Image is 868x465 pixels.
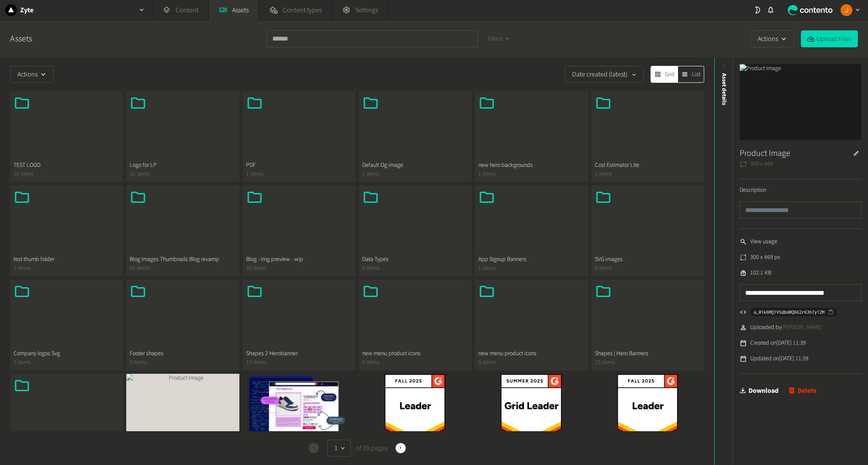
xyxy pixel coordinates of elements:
span: a_01k6MQ1V5dbd0Q662r63h7y12M [754,308,825,316]
button: 1 [327,440,351,457]
button: Blog Images Thumbnails Blog revamp65 items [126,185,239,276]
span: Shapes | Hero Banners [595,349,701,358]
button: Shapes | Hero Banners15 items [591,280,704,370]
time: [DATE] 11:39 [776,339,806,347]
button: Shapes 2 Herobanner17 items [243,280,355,370]
img: Zyte [5,4,17,16]
span: 1 items [478,264,584,273]
span: 6 items [478,358,584,367]
span: 65 items [130,264,236,273]
span: Blog - Img preview - wip [246,255,352,264]
button: Actions [10,66,54,83]
span: 102.1 KB [750,269,771,277]
a: View usage [740,237,777,246]
h3: Product Image [740,147,790,160]
span: Data Types [362,255,468,264]
span: SVG images [595,255,701,264]
span: Default Og image [362,161,468,170]
span: List [692,70,700,79]
button: Date created (latest) [565,66,644,83]
button: Actions [751,30,794,47]
img: Josu Escalada [841,4,852,16]
img: Product Image [740,64,861,140]
button: PDF1 items [243,91,355,182]
button: Filters [481,31,516,47]
button: new menu product icons6 items [475,280,588,370]
button: Cost Estimator Lite2 items [591,91,704,182]
button: SVG images8 items [591,185,704,276]
span: 15 items [595,358,701,367]
button: Company logos Svg7 items [10,280,123,370]
button: new menu product icons0 items [359,280,472,370]
span: 300 x 469 [740,160,773,169]
span: App SIgnup Banners [478,255,584,264]
span: View usage [750,237,777,246]
span: 1 items [478,170,584,179]
button: Logo for LP10 items [126,91,239,182]
span: Settings [355,5,378,15]
button: Data Types6 items [359,185,472,276]
span: 2 items [595,170,701,179]
button: TEST LOGO10 items [10,91,123,182]
button: a_01k6MQ1V5dbd0Q662r63h7y12M [750,308,837,316]
time: [DATE] 11:39 [779,354,808,363]
span: Grid [665,70,675,79]
button: Delete [789,382,816,399]
span: Logo for LP [130,161,236,170]
button: Default Og image1 items [359,91,472,182]
span: 1 items [362,170,468,179]
span: Footer shapes [130,349,236,358]
span: new menu product icons [478,349,584,358]
button: Blog - Img preview - wip20 items [243,185,355,276]
span: 7 items [14,358,119,367]
span: 300 x 469 px [750,253,780,262]
span: test thumb folder [14,255,119,264]
span: 8 items [595,264,701,273]
button: new hero backgrounds1 items [475,91,588,182]
h2: Zyte [20,5,33,15]
span: new hero backgrounds [478,161,584,170]
span: Uploaded by [750,323,822,332]
button: Footer shapes3 items [126,280,239,370]
button: App SIgnup Banners1 items [475,185,588,276]
span: Cost Estimator Lite [595,161,701,170]
span: Asset details [720,73,729,105]
span: 1 items [14,264,119,273]
span: Shapes 2 Herobanner [246,349,352,358]
button: test thumb folder1 items [10,185,123,276]
span: [PERSON_NAME] [781,323,822,332]
span: PDF [246,161,352,170]
button: Upload Files [801,30,858,47]
a: Download [740,382,778,399]
span: 6 items [362,264,468,273]
span: 1 items [246,170,352,179]
span: TEST LOGO [14,161,119,170]
span: Updated on [750,354,808,363]
span: 3 items [130,358,236,367]
span: 10 items [130,170,236,179]
span: 20 items [246,264,352,273]
a: Assets [10,33,32,45]
span: 0 items [362,358,468,367]
span: 17 items [246,358,352,367]
span: Created on [750,339,806,348]
span: Company logos Svg [14,349,119,358]
label: Description [740,186,766,195]
span: of 39 pages [354,443,387,453]
span: 10 items [14,170,119,179]
span: Content types [283,5,322,15]
span: Blog Images Thumbnails Blog revamp [130,255,236,264]
span: new menu product icons [362,349,468,358]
